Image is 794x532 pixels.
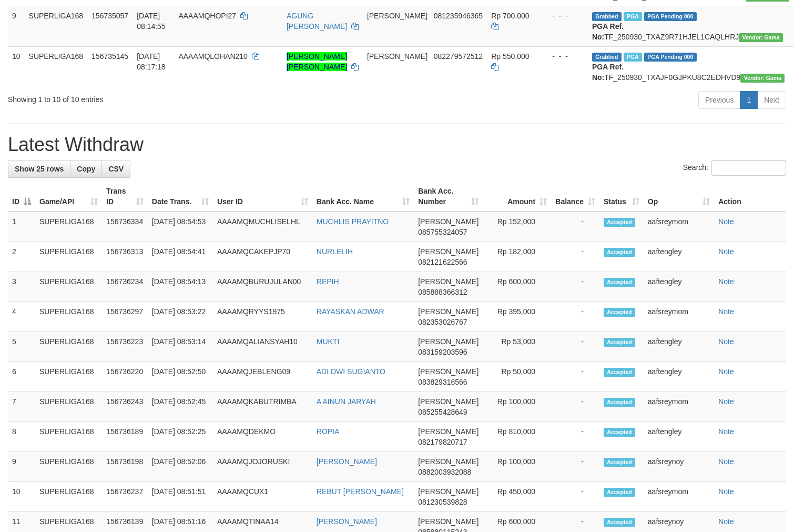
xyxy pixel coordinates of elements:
a: Note [718,247,734,256]
td: aafsreynoy [644,452,714,482]
td: AAAAMQDEKMO [213,422,312,452]
span: Grabbed [592,53,622,62]
td: Rp 100,000 [483,392,551,422]
span: Copy 082179820717 to clipboard [418,438,467,446]
a: ROPIA [317,427,340,436]
div: - - - [544,51,584,62]
span: Marked by aafchhiseyha [624,53,642,62]
a: Next [757,91,786,109]
b: PGA Ref. No: [592,63,624,82]
td: 10 [8,482,35,512]
td: [DATE] 08:52:25 [148,422,213,452]
span: [PERSON_NAME] [367,52,427,61]
td: 156736234 [102,272,148,302]
td: aaftengley [644,362,714,392]
span: Accepted [604,428,635,437]
a: NURLELIH [317,247,353,256]
td: TF_250930_TXAZ9R71HJEL1CAQLHRJ [588,6,794,46]
td: 7 [8,392,35,422]
td: 156736189 [102,422,148,452]
h1: Latest Withdraw [8,134,786,155]
td: 156736220 [102,362,148,392]
td: [DATE] 08:52:45 [148,392,213,422]
span: [DATE] 08:17:18 [137,52,166,71]
span: PGA Pending [644,53,697,62]
span: [PERSON_NAME] [418,427,479,436]
a: Note [718,307,734,316]
a: Note [718,277,734,286]
span: [PERSON_NAME] [418,337,479,346]
a: Note [718,517,734,526]
td: 8 [8,422,35,452]
span: [PERSON_NAME] [418,367,479,376]
td: aafsreymom [644,392,714,422]
a: MUKTI [317,337,340,346]
td: Rp 53,000 [483,332,551,362]
span: Copy 082121622566 to clipboard [418,258,467,266]
a: [PERSON_NAME] [317,517,377,526]
td: SUPERLIGA168 [35,272,102,302]
th: Balance: activate to sort column ascending [551,182,599,212]
a: CSV [101,160,130,178]
span: [PERSON_NAME] [418,247,479,256]
span: [DATE] 08:14:55 [137,12,166,31]
span: Copy 082279572512 to clipboard [434,52,483,61]
td: 4 [8,302,35,332]
td: aaftengley [644,272,714,302]
td: 156736243 [102,392,148,422]
th: Op: activate to sort column ascending [644,182,714,212]
td: AAAAMQCUX1 [213,482,312,512]
span: AAAAMQLOHAN210 [178,52,248,61]
span: Vendor URL: https://trx31.1velocity.biz [739,33,783,42]
td: 2 [8,242,35,272]
td: SUPERLIGA168 [35,392,102,422]
span: Copy [77,165,95,173]
th: Amount: activate to sort column ascending [483,182,551,212]
td: AAAAMQCAKEPJP70 [213,242,312,272]
span: Copy 083829316566 to clipboard [418,378,467,386]
td: SUPERLIGA168 [35,482,102,512]
span: Rp 700.000 [491,12,529,20]
span: [PERSON_NAME] [418,307,479,316]
td: SUPERLIGA168 [35,332,102,362]
td: [DATE] 08:53:22 [148,302,213,332]
span: Copy 081230539828 to clipboard [418,498,467,506]
span: Accepted [604,278,635,287]
span: Accepted [604,458,635,467]
td: aaftengley [644,242,714,272]
label: Search: [683,160,786,176]
span: 156735145 [91,52,128,61]
td: Rp 50,000 [483,362,551,392]
td: Rp 450,000 [483,482,551,512]
td: 156736313 [102,242,148,272]
td: SUPERLIGA168 [35,452,102,482]
td: - [551,482,599,512]
td: - [551,332,599,362]
td: Rp 152,000 [483,212,551,242]
td: [DATE] 08:54:53 [148,212,213,242]
td: [DATE] 08:54:13 [148,272,213,302]
td: AAAAMQMUCHLISELHL [213,212,312,242]
td: [DATE] 08:54:41 [148,242,213,272]
th: Trans ID: activate to sort column ascending [102,182,148,212]
span: Vendor URL: https://trx31.1velocity.biz [740,74,785,83]
td: Rp 810,000 [483,422,551,452]
td: - [551,422,599,452]
td: TF_250930_TXAJF0GJPKU8C2EDHVD9 [588,46,794,87]
span: Copy 082353026767 to clipboard [418,318,467,326]
td: SUPERLIGA168 [35,242,102,272]
div: - - - [544,11,584,21]
th: Status: activate to sort column ascending [599,182,644,212]
td: 156736223 [102,332,148,362]
a: REBUT [PERSON_NAME] [317,487,404,496]
a: Note [718,427,734,436]
span: Copy 0882003932088 to clipboard [418,468,471,476]
td: - [551,212,599,242]
td: 3 [8,272,35,302]
a: Note [718,217,734,226]
td: SUPERLIGA168 [35,422,102,452]
span: [PERSON_NAME] [418,217,479,226]
a: Show 25 rows [8,160,70,178]
span: [PERSON_NAME] [418,517,479,526]
span: Copy 085255428649 to clipboard [418,408,467,416]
